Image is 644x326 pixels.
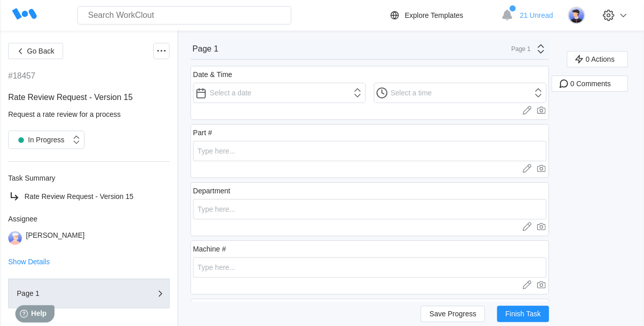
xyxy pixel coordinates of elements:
[374,83,546,103] input: Select a time
[14,133,65,147] div: In Progress
[8,279,170,308] button: Page 1
[8,190,170,203] a: Rate Review Request - Version 15
[26,231,85,245] div: [PERSON_NAME]
[497,306,549,322] button: Finish Task
[505,310,541,317] span: Finish Task
[27,47,54,55] span: Go Back
[8,43,63,59] button: Go Back
[24,192,133,200] span: Rate Review Request - Version 15
[8,231,22,245] img: user-3.png
[551,76,628,92] button: 0 Comments
[193,129,212,137] div: Part #
[192,44,218,54] div: Page 1
[193,257,546,278] input: Type here...
[8,174,170,182] div: Task Summary
[17,290,119,297] div: Page 1
[8,215,170,223] div: Assignee
[193,187,230,195] div: Department
[8,71,35,81] div: #18457
[8,258,50,265] button: Show Details
[77,6,291,24] input: Search WorkClout
[568,7,585,24] img: user-5.png
[193,83,366,103] input: Select a date
[8,110,170,118] div: Request a rate review for a process
[193,70,232,79] div: Date & Time
[520,11,553,19] span: 21 Unread
[193,245,226,253] div: Machine #
[570,80,610,87] span: 0 Comments
[429,310,476,317] span: Save Progress
[421,306,485,322] button: Save Progress
[505,45,530,53] div: Page 1
[567,51,628,67] button: 0 Actions
[388,9,496,21] a: Explore Templates
[193,141,546,161] input: Type here...
[585,56,614,63] span: 0 Actions
[405,11,463,19] div: Explore Templates
[8,93,133,102] span: Rate Review Request - Version 15
[193,199,546,219] input: Type here...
